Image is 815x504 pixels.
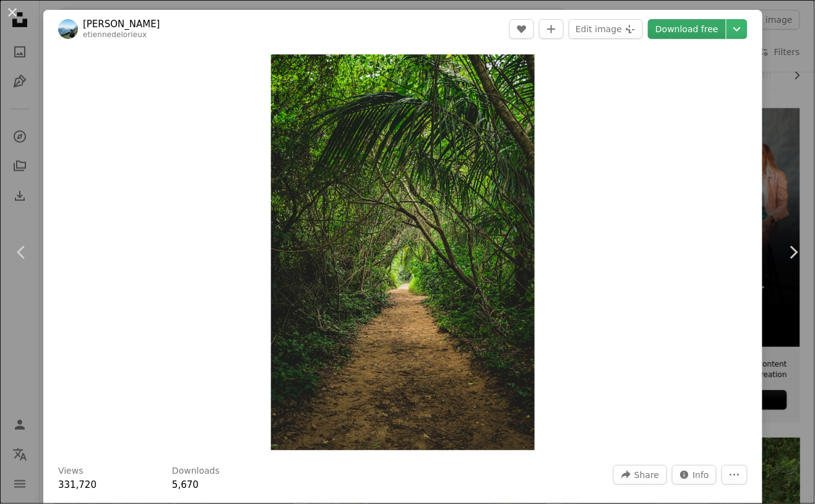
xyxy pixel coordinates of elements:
h3: Views [58,465,84,477]
span: Share [634,466,659,484]
img: Go to Etienne Delorieux's profile [58,19,78,39]
h3: Downloads [172,465,220,477]
button: More Actions [722,465,748,485]
button: Stats about this image [672,465,717,485]
span: Info [693,466,710,484]
a: Next [772,193,815,312]
a: Download free [648,19,726,39]
span: 5,670 [172,479,199,490]
a: [PERSON_NAME] [83,18,160,30]
button: Choose download size [727,19,748,39]
a: etiennedelorieux [83,30,147,39]
button: Edit image [569,19,643,39]
img: a dirt path in the middle of a forest [271,54,535,450]
button: Zoom in on this image [271,54,535,450]
button: Share this image [613,465,666,485]
button: Add to Collection [539,19,564,39]
button: Like [509,19,534,39]
span: 331,720 [58,479,97,490]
